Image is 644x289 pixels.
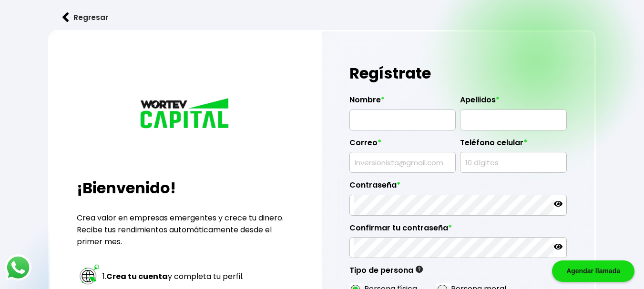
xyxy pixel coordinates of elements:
h2: ¡Bienvenido! [77,177,294,199]
strong: Crea tu cuenta [106,271,168,282]
label: Teléfono celular [460,138,566,152]
div: Agendar llamada [552,260,634,282]
input: 10 dígitos [464,152,562,172]
label: Tipo de persona [349,266,423,280]
input: inversionista@gmail.com [354,152,451,172]
label: Apellidos [460,95,566,110]
img: gfR76cHglkPwleuBLjWdxeZVvX9Wp6JBDmjRYY8JYDQn16A2ICN00zLTgIroGa6qie5tIuWH7V3AapTKqzv+oMZsGfMUqL5JM... [416,266,423,273]
img: logo_wortev_capital [138,97,233,132]
img: logos_whatsapp-icon.242b2217.svg [5,254,31,281]
label: Correo [349,138,456,152]
label: Confirmar tu contraseña [349,223,567,238]
h1: Regístrate [349,59,567,88]
a: flecha izquierdaRegresar [48,5,595,30]
p: Crea valor en empresas emergentes y crece tu dinero. Recibe tus rendimientos automáticamente desd... [77,212,294,248]
img: flecha izquierda [62,12,69,22]
label: Contraseña [349,180,567,195]
button: Regresar [48,5,123,30]
img: paso 1 [78,263,101,286]
label: Nombre [349,95,456,110]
